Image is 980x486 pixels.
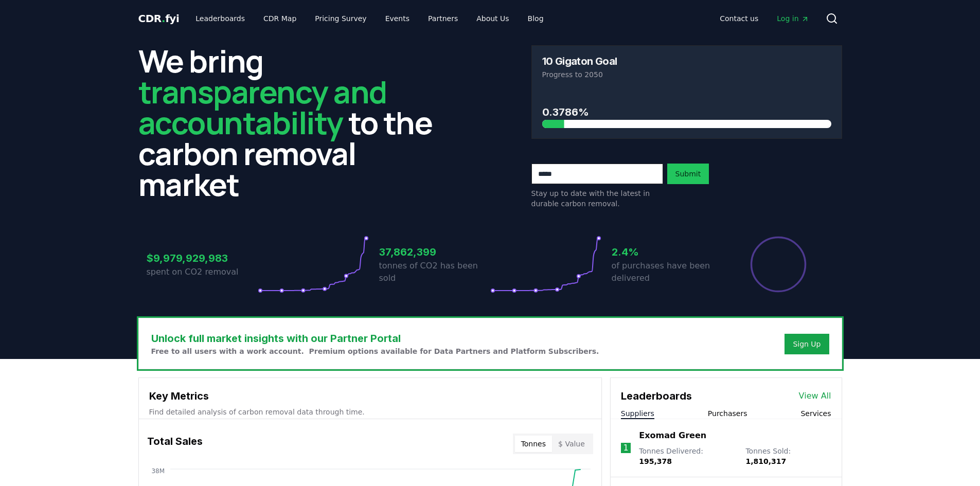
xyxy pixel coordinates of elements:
[138,11,180,26] a: CDR.fyi
[769,9,817,28] a: Log in
[621,408,654,419] button: Suppliers
[307,9,375,28] a: Pricing Survey
[800,408,831,419] button: Services
[377,9,418,28] a: Events
[151,346,599,356] p: Free to all users with a work account. Premium options available for Data Partners and Platform S...
[468,9,517,28] a: About Us
[612,260,723,284] p: of purchases have been delivered
[639,446,735,466] p: Tonnes Delivered :
[745,457,786,465] span: 1,810,317
[149,407,591,417] p: Find detailed analysis of carbon removal data through time.
[147,434,203,454] h3: Total Sales
[379,260,490,284] p: tonnes of CO2 has been sold
[708,408,747,419] button: Purchasers
[531,188,663,209] p: Stay up to date with the latest in durable carbon removal.
[785,334,829,354] button: Sign Up
[552,436,591,452] button: $ Value
[667,164,709,184] button: Submit
[639,429,706,442] a: Exomad Green
[542,104,831,120] h3: 0.3786%
[187,9,253,28] a: Leaderboards
[255,9,305,28] a: CDR Map
[623,442,628,454] p: 1
[147,250,258,266] h3: $9,979,929,983
[379,244,490,260] h3: 37,862,399
[750,236,807,293] div: Percentage of sales delivered
[711,9,767,28] a: Contact us
[151,331,599,346] h3: Unlock full market insights with our Partner Portal
[515,436,552,452] button: Tonnes
[138,45,449,200] h2: We bring to the carbon removal market
[745,446,831,466] p: Tonnes Sold :
[711,9,817,28] nav: Main
[162,12,165,25] span: .
[799,390,831,402] a: View All
[420,9,466,28] a: Partners
[793,339,821,349] a: Sign Up
[151,467,165,475] tspan: 38M
[187,9,551,28] nav: Main
[639,457,672,465] span: 195,378
[542,56,617,66] h3: 10 Gigaton Goal
[149,388,591,404] h3: Key Metrics
[777,13,809,24] span: Log in
[520,9,552,28] a: Blog
[612,244,723,260] h3: 2.4%
[138,70,387,143] span: transparency and accountability
[138,12,180,25] span: CDR fyi
[542,69,831,80] p: Progress to 2050
[621,388,692,404] h3: Leaderboards
[147,266,258,278] p: spent on CO2 removal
